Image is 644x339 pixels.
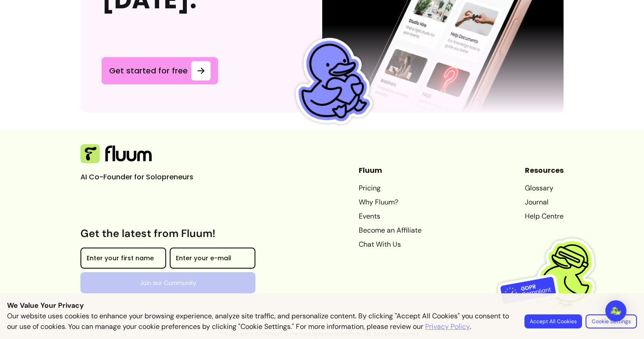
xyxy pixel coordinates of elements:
p: Our website uses cookies to enhance your browsing experience, analyze site traffic, and personali... [7,311,514,332]
h3: Get the latest from Fluum! [80,226,255,241]
header: Resources [525,165,564,176]
input: Enter your first name [87,255,160,264]
img: Fluum Logo [80,144,152,164]
span: Get started for free [109,65,188,77]
a: Privacy Policy [425,321,470,332]
header: Fluum [359,165,422,176]
input: Enter your e-mail [176,255,249,264]
button: Accept All Cookies [524,314,582,328]
a: Events [359,211,422,222]
a: Chat With Us [359,239,422,250]
a: Pricing [359,183,422,193]
a: Get started for free [102,57,218,84]
p: We Value Your Privacy [7,300,637,311]
img: Fluum is GDPR compliant [498,220,608,330]
button: Cookie Settings [586,314,637,328]
a: Help Centre [525,211,564,222]
div: Open Intercom Messenger [605,300,626,321]
a: Become an Affiliate [359,225,422,236]
a: Glossary [525,183,564,193]
a: Journal [525,197,564,208]
p: AI Co-Founder for Solopreneurs [80,172,212,182]
img: Fluum Duck sticker [279,30,383,134]
a: Why Fluum? [359,197,422,208]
